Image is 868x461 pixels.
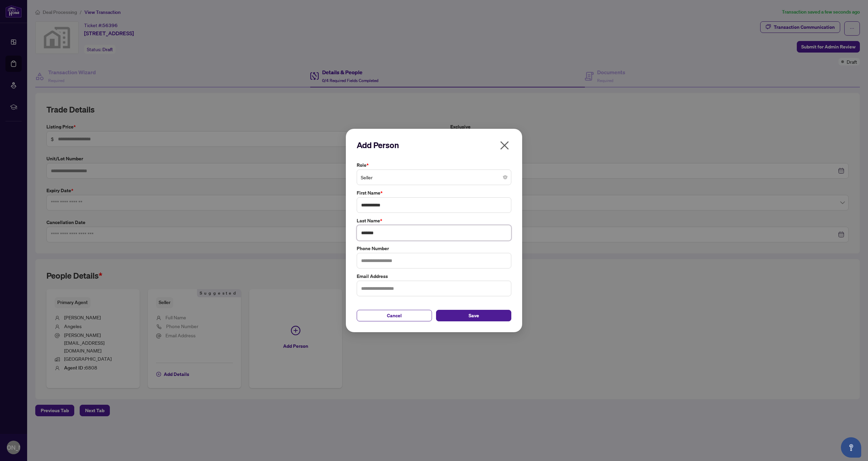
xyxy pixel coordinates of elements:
[357,161,511,169] label: Role
[841,437,861,458] button: Open asap
[469,310,479,321] span: Save
[503,175,507,179] span: close-circle
[357,189,511,197] label: First Name
[436,310,511,321] button: Save
[357,273,511,280] label: Email Address
[357,310,432,321] button: Cancel
[357,245,511,252] label: Phone Number
[361,171,507,184] span: Seller
[357,217,511,224] label: Last Name
[499,140,510,151] span: close
[387,310,402,321] span: Cancel
[357,140,511,151] h2: Add Person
